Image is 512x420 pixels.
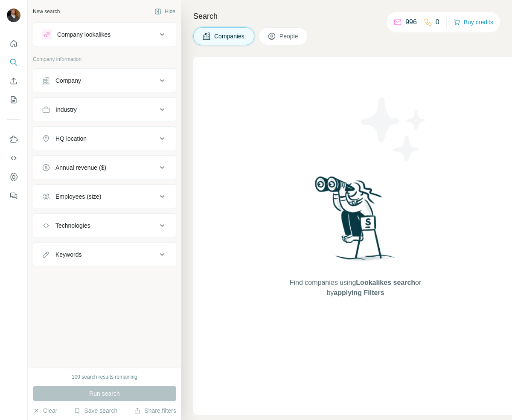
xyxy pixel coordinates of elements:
button: Dashboard [7,169,20,185]
span: People [279,32,299,41]
button: Quick start [7,36,20,51]
h4: Search [193,10,502,22]
button: Enrich CSV [7,73,20,89]
div: Company [55,76,81,85]
button: Clear [33,406,57,415]
div: Technologies [55,221,90,230]
button: Share filters [134,406,176,415]
button: Employees (size) [33,186,176,207]
p: 0 [436,17,439,27]
button: Company lookalikes [33,24,176,45]
button: Save search [74,406,117,415]
button: Industry [33,99,176,120]
div: New search [33,8,60,15]
button: HQ location [33,128,176,149]
div: Company lookalikes [57,30,111,39]
div: Keywords [55,250,81,259]
div: Annual revenue ($) [55,163,106,172]
button: Keywords [33,244,176,265]
button: Hide [148,5,181,18]
img: Surfe Illustration - Woman searching with binoculars [311,174,400,269]
p: 996 [405,17,417,27]
button: Feedback [7,188,20,203]
span: applying Filters [334,289,384,296]
img: Avatar [7,9,20,22]
button: My lists [7,92,20,107]
button: Use Surfe API [7,151,20,166]
div: Employees (size) [55,192,101,201]
button: Technologies [33,215,176,236]
div: Industry [55,105,77,114]
button: Company [33,70,176,91]
button: Search [7,55,20,70]
button: Buy credits [454,16,493,28]
p: Company information [33,55,176,63]
span: Companies [214,32,245,41]
button: Annual revenue ($) [33,157,176,178]
div: 100 search results remaining [72,373,137,381]
div: HQ location [55,134,87,143]
button: Use Surfe on LinkedIn [7,132,20,147]
span: Find companies using or by [287,278,424,298]
span: Lookalikes search [356,279,415,286]
img: Surfe Illustration - Stars [355,91,432,168]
